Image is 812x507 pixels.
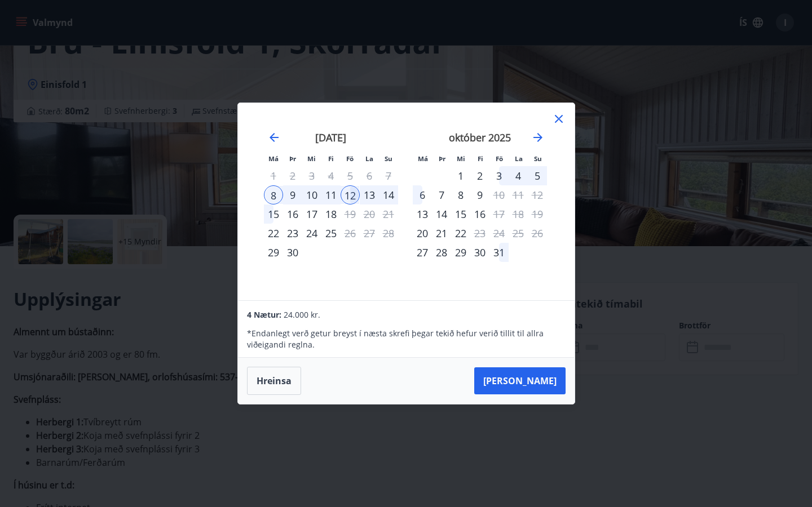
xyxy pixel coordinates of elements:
div: 5 [528,166,547,185]
td: Selected. miðvikudagur, 10. september 2025 [302,185,321,204]
div: 23 [283,224,302,243]
div: 6 [413,185,432,204]
span: 24.000 kr. [284,309,320,320]
td: Choose þriðjudagur, 30. september 2025 as your check-in date. It’s available. [283,243,302,262]
td: Not available. laugardagur, 6. september 2025 [360,166,379,185]
div: 8 [451,185,470,204]
td: Not available. sunnudagur, 28. september 2025 [379,224,398,243]
td: Choose sunnudagur, 14. september 2025 as your check-in date. It’s available. [379,185,398,204]
td: Not available. laugardagur, 20. september 2025 [360,204,379,224]
td: Choose mánudagur, 22. september 2025 as your check-in date. It’s available. [264,224,283,243]
div: 24 [302,224,321,243]
td: Choose miðvikudagur, 17. september 2025 as your check-in date. It’s available. [302,204,321,224]
td: Selected as start date. mánudagur, 8. september 2025 [264,185,283,204]
small: La [515,154,523,163]
td: Choose fimmtudagur, 30. október 2025 as your check-in date. It’s available. [470,243,489,262]
div: Aðeins útritun í boði [489,204,509,224]
span: 4 Nætur: [247,309,281,320]
td: Selected. þriðjudagur, 9. september 2025 [283,185,302,204]
div: Aðeins útritun í boði [341,204,360,224]
td: Not available. sunnudagur, 26. október 2025 [528,224,547,243]
button: [PERSON_NAME] [474,367,566,394]
td: Choose mánudagur, 20. október 2025 as your check-in date. It’s available. [413,224,432,243]
div: Move forward to switch to the next month. [531,131,545,144]
div: Move backward to switch to the previous month. [267,131,281,144]
td: Choose föstudagur, 19. september 2025 as your check-in date. It’s available. [341,204,360,224]
div: Aðeins innritun í boði [413,204,432,224]
td: Selected as end date. föstudagur, 12. september 2025 [341,185,360,204]
small: Fö [496,154,503,163]
p: * Endanlegt verð getur breyst í næsta skrefi þegar tekið hefur verið tillit til allra viðeigandi ... [247,328,565,350]
td: Choose föstudagur, 10. október 2025 as your check-in date. It’s available. [489,185,509,204]
td: Not available. mánudagur, 1. september 2025 [264,166,283,185]
td: Choose laugardagur, 4. október 2025 as your check-in date. It’s available. [509,166,528,185]
td: Choose miðvikudagur, 24. september 2025 as your check-in date. It’s available. [302,224,321,243]
div: 30 [283,243,302,262]
td: Choose mánudagur, 15. september 2025 as your check-in date. It’s available. [264,204,283,224]
td: Not available. sunnudagur, 21. september 2025 [379,204,398,224]
div: Aðeins útritun í boði [470,224,489,243]
div: Aðeins útritun í boði [489,185,509,204]
td: Choose fimmtudagur, 18. september 2025 as your check-in date. It’s available. [321,204,341,224]
td: Choose föstudagur, 31. október 2025 as your check-in date. It’s available. [489,243,509,262]
div: 14 [379,185,398,204]
div: Aðeins útritun í boði [341,224,360,243]
td: Choose miðvikudagur, 8. október 2025 as your check-in date. It’s available. [451,185,470,204]
td: Not available. sunnudagur, 7. september 2025 [379,166,398,185]
small: Mi [457,154,465,163]
td: Choose miðvikudagur, 29. október 2025 as your check-in date. It’s available. [451,243,470,262]
td: Not available. laugardagur, 18. október 2025 [509,204,528,224]
td: Not available. laugardagur, 25. október 2025 [509,224,528,243]
td: Choose þriðjudagur, 28. október 2025 as your check-in date. It’s available. [432,243,451,262]
td: Not available. fimmtudagur, 4. september 2025 [321,166,341,185]
td: Choose laugardagur, 13. september 2025 as your check-in date. It’s available. [360,185,379,204]
td: Choose mánudagur, 13. október 2025 as your check-in date. It’s available. [413,204,432,224]
td: Choose þriðjudagur, 16. september 2025 as your check-in date. It’s available. [283,204,302,224]
div: 28 [432,243,451,262]
div: Aðeins innritun í boði [264,224,283,243]
td: Choose mánudagur, 6. október 2025 as your check-in date. It’s available. [413,185,432,204]
div: 22 [451,224,470,243]
td: Choose fimmtudagur, 23. október 2025 as your check-in date. It’s available. [470,224,489,243]
td: Not available. laugardagur, 27. september 2025 [360,224,379,243]
div: Calendar [251,117,561,287]
small: Fö [346,154,354,163]
div: 15 [264,204,283,224]
td: Choose fimmtudagur, 25. september 2025 as your check-in date. It’s available. [321,224,341,243]
strong: október 2025 [449,131,511,144]
div: 14 [432,204,451,224]
div: 3 [489,166,509,185]
div: 13 [360,185,379,204]
strong: [DATE] [315,131,346,144]
td: Not available. sunnudagur, 12. október 2025 [528,185,547,204]
div: 11 [321,185,341,204]
div: 17 [302,204,321,224]
small: Su [385,154,392,163]
td: Choose sunnudagur, 5. október 2025 as your check-in date. It’s available. [528,166,547,185]
small: Su [534,154,542,163]
td: Choose þriðjudagur, 23. september 2025 as your check-in date. It’s available. [283,224,302,243]
td: Choose föstudagur, 17. október 2025 as your check-in date. It’s available. [489,204,509,224]
div: 16 [470,204,489,224]
div: 9 [283,185,302,204]
small: Fi [328,154,334,163]
div: 25 [321,224,341,243]
div: 10 [302,185,321,204]
td: Not available. þriðjudagur, 2. september 2025 [283,166,302,185]
div: 15 [451,204,470,224]
td: Choose föstudagur, 3. október 2025 as your check-in date. It’s available. [489,166,509,185]
td: Not available. sunnudagur, 19. október 2025 [528,204,547,224]
td: Choose mánudagur, 29. september 2025 as your check-in date. It’s available. [264,243,283,262]
td: Choose mánudagur, 27. október 2025 as your check-in date. It’s available. [413,243,432,262]
td: Choose föstudagur, 26. september 2025 as your check-in date. It’s available. [341,224,360,243]
div: 7 [432,185,451,204]
td: Choose miðvikudagur, 1. október 2025 as your check-in date. It’s available. [451,166,470,185]
td: Choose miðvikudagur, 22. október 2025 as your check-in date. It’s available. [451,224,470,243]
small: La [365,154,373,163]
td: Choose þriðjudagur, 7. október 2025 as your check-in date. It’s available. [432,185,451,204]
div: 21 [432,224,451,243]
td: Not available. föstudagur, 24. október 2025 [489,224,509,243]
div: Aðeins innritun í boði [413,224,432,243]
small: Þr [439,154,445,163]
div: 18 [321,204,341,224]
